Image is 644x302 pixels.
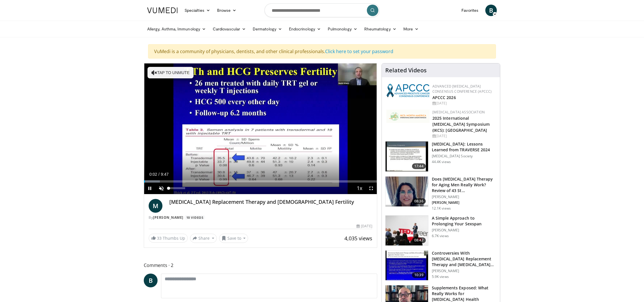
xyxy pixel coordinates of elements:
[432,250,497,268] h3: Controversies With [MEDICAL_DATA] Replacement Therapy and [MEDICAL_DATA] Can…
[153,215,183,220] a: [PERSON_NAME]
[264,3,379,17] input: Search topics, interventions
[432,269,497,273] p: [PERSON_NAME]
[386,251,428,280] img: 418933e4-fe1c-4c2e-be56-3ce3ec8efa3b.150x105_q85_crop-smart_upscale.jpg
[432,215,497,227] h3: A Simple Approach to Prolonging Your Sexspan
[432,101,495,106] div: [DATE]
[432,154,497,158] p: [MEDICAL_DATA] Society
[144,274,158,287] a: B
[181,5,214,16] a: Specialties
[209,23,249,35] a: Cardiovascular
[432,234,449,238] p: 6.7K views
[157,235,162,241] span: 33
[285,23,324,35] a: Endocrinology
[432,228,497,233] p: [PERSON_NAME]
[432,95,456,100] a: APCCC 2026
[386,142,428,171] img: 1317c62a-2f0d-4360-bee0-b1bff80fed3c.150x105_q85_crop-smart_upscale.jpg
[385,215,497,246] a: 08:47 A Simple Approach to Prolonging Your Sexspan [PERSON_NAME] 6.7K views
[144,63,377,194] video-js: Video Player
[147,67,193,78] button: Tap to unmute
[144,183,156,194] button: Pause
[356,224,372,229] div: [DATE]
[144,262,377,269] span: Comments 2
[432,206,451,211] p: 12.1K views
[432,195,497,199] p: [PERSON_NAME]
[432,160,451,164] p: 44.4K views
[149,172,157,177] span: 0:02
[354,183,365,194] button: Playback Rate
[412,237,426,243] span: 08:47
[156,183,167,194] button: Unmute
[324,23,361,35] a: Pulmonology
[249,23,285,35] a: Dermatology
[144,180,377,183] div: Progress Bar
[432,115,490,133] a: 2025 International [MEDICAL_DATA] Symposium (IKCS): [GEOGRAPHIC_DATA]
[432,274,449,279] p: 5.9K views
[158,172,160,177] span: /
[385,141,497,172] a: 17:44 [MEDICAL_DATA]: Lessons Learned from TRAVERSE 2024 [MEDICAL_DATA] Society 44.4K views
[149,199,162,213] a: M
[386,84,430,97] img: 92ba7c40-df22-45a2-8e3f-1ca017a3d5ba.png.150x105_q85_autocrop_double_scale_upscale_version-0.2.png
[432,84,492,94] a: Advanced [MEDICAL_DATA] Consensus Conference (APCCC)
[386,110,430,123] img: fca7e709-d275-4aeb-92d8-8ddafe93f2a6.png.150x105_q85_autocrop_double_scale_upscale_version-0.2.png
[149,234,188,243] a: 33 Thumbs Up
[168,187,185,189] div: Volume Level
[169,199,372,205] h4: [MEDICAL_DATA] Replacement Therapy and [DEMOGRAPHIC_DATA] Fertility
[485,5,497,16] a: B
[432,110,485,115] a: [MEDICAL_DATA] Association
[385,67,427,74] h4: Related Videos
[325,48,393,55] a: Click here to set your password
[385,250,497,281] a: 10:39 Controversies With [MEDICAL_DATA] Replacement Therapy and [MEDICAL_DATA] Can… [PERSON_NAME]...
[432,141,497,153] h3: [MEDICAL_DATA]: Lessons Learned from TRAVERSE 2024
[432,200,497,205] p: [PERSON_NAME]
[432,176,497,193] h3: Does [MEDICAL_DATA] Therapy for Aging Men Really Work? Review of 43 St…
[190,234,217,243] button: Share
[400,23,422,35] a: More
[149,215,372,220] div: By
[344,235,372,242] span: 4,035 views
[412,198,426,204] span: 08:36
[412,272,426,278] span: 10:39
[148,44,496,59] div: VuMedi is a community of physicians, dentists, and other clinical professionals.
[432,133,495,139] div: [DATE]
[412,163,426,169] span: 17:44
[184,215,205,220] a: 10 Videos
[214,5,240,16] a: Browse
[386,177,428,206] img: 1fb63f24-3a49-41d9-af93-8ce49bfb7a73.png.150x105_q85_crop-smart_upscale.png
[144,23,209,35] a: Allergy, Asthma, Immunology
[365,183,377,194] button: Fullscreen
[458,5,482,16] a: Favorites
[219,234,248,243] button: Save to
[386,216,428,245] img: c4bd4661-e278-4c34-863c-57c104f39734.150x105_q85_crop-smart_upscale.jpg
[147,7,178,13] img: VuMedi Logo
[161,172,168,177] span: 9:47
[361,23,400,35] a: Rheumatology
[385,176,497,211] a: 08:36 Does [MEDICAL_DATA] Therapy for Aging Men Really Work? Review of 43 St… [PERSON_NAME] [PERS...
